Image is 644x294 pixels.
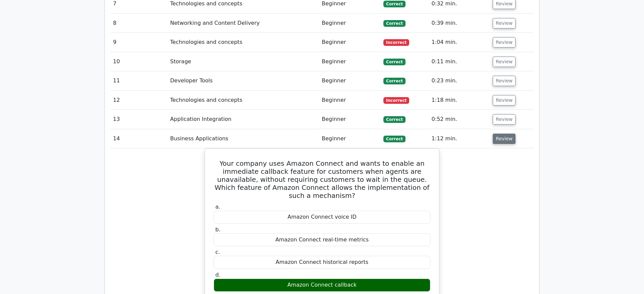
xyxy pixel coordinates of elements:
[383,97,409,104] span: Incorrect
[429,129,490,148] td: 1:12 min.
[429,14,490,33] td: 0:39 min.
[429,110,490,129] td: 0:52 min.
[319,129,381,148] td: Beginner
[167,71,319,90] td: Developer Tools
[493,134,516,144] button: Review
[429,91,490,110] td: 1:18 min.
[214,279,430,292] div: Amazon Connect callback
[429,33,490,52] td: 1:04 min.
[319,71,381,90] td: Beginner
[167,52,319,71] td: Storage
[383,136,405,142] span: Correct
[215,204,220,210] span: a.
[110,33,167,52] td: 9
[493,18,516,28] button: Review
[383,20,405,27] span: Correct
[493,114,516,125] button: Review
[383,39,409,46] span: Incorrect
[167,91,319,110] td: Technologies and concepts
[383,1,405,7] span: Correct
[383,116,405,123] span: Correct
[319,33,381,52] td: Beginner
[429,71,490,90] td: 0:23 min.
[213,159,431,200] h5: Your company uses Amazon Connect and wants to enable an immediate callback feature for customers ...
[319,52,381,71] td: Beginner
[215,226,220,233] span: b.
[493,37,516,48] button: Review
[493,57,516,67] button: Review
[383,59,405,65] span: Correct
[214,256,430,269] div: Amazon Connect historical reports
[319,110,381,129] td: Beginner
[110,91,167,110] td: 12
[110,14,167,33] td: 8
[215,249,220,255] span: c.
[319,14,381,33] td: Beginner
[167,33,319,52] td: Technologies and concepts
[215,272,220,278] span: d.
[214,233,430,246] div: Amazon Connect real-time metrics
[167,14,319,33] td: Networking and Content Delivery
[110,52,167,71] td: 10
[214,211,430,224] div: Amazon Connect voice ID
[493,76,516,86] button: Review
[493,95,516,105] button: Review
[383,78,405,84] span: Correct
[110,71,167,90] td: 11
[319,91,381,110] td: Beginner
[167,110,319,129] td: Application Integration
[110,110,167,129] td: 13
[110,129,167,148] td: 14
[429,52,490,71] td: 0:11 min.
[167,129,319,148] td: Business Applications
